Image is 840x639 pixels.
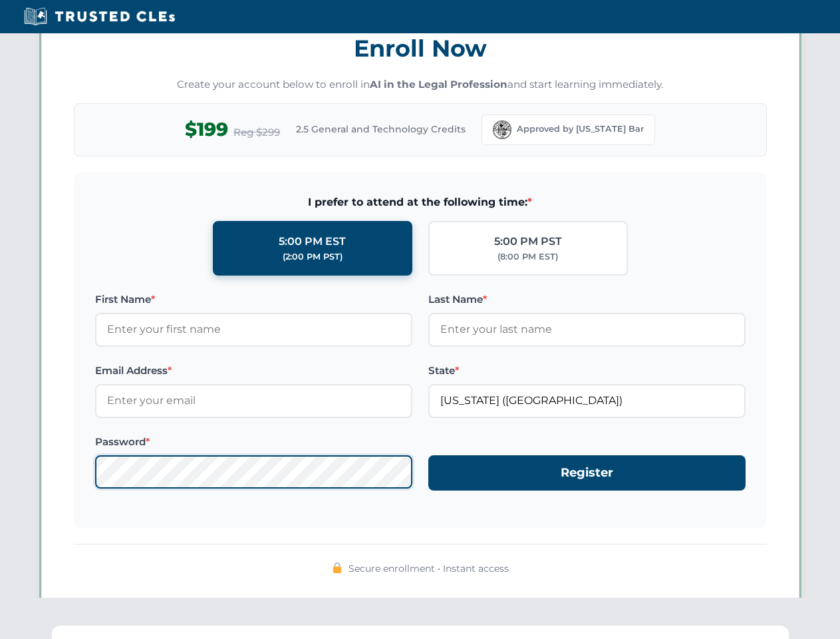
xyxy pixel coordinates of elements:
[428,455,746,491] button: Register
[95,292,412,308] label: First Name
[185,114,228,144] span: $199
[428,363,746,379] label: State
[95,194,746,211] span: I prefer to attend at the following time:
[497,250,558,264] div: (8:00 PM EST)
[517,122,644,136] span: Approved by [US_STATE] Bar
[95,363,412,379] label: Email Address
[74,27,767,69] h3: Enroll Now
[370,78,507,91] strong: AI in the Legal Profession
[428,292,746,308] label: Last Name
[20,7,179,27] img: Trusted CLEs
[233,124,280,140] span: Reg $299
[349,561,509,576] span: Secure enrollment • Instant access
[428,384,746,417] input: Florida (FL)
[296,122,466,136] span: 2.5 General and Technology Credits
[332,562,343,573] img: 🔒
[428,313,746,346] input: Enter your last name
[279,233,346,250] div: 5:00 PM EST
[493,120,511,139] img: Florida Bar
[283,250,343,264] div: (2:00 PM PST)
[95,313,412,346] input: Enter your first name
[74,77,767,93] p: Create your account below to enroll in and start learning immediately.
[95,384,412,417] input: Enter your email
[494,233,562,250] div: 5:00 PM PST
[95,434,412,450] label: Password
